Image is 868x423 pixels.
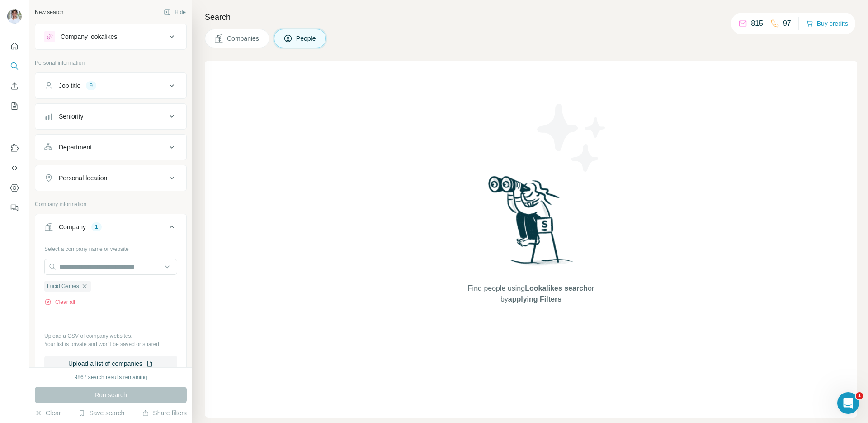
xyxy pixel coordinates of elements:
button: Search [7,58,22,74]
div: Company lookalikes [61,32,117,41]
button: Use Surfe on LinkedIn [7,140,22,156]
button: Use Surfe API [7,160,22,176]
p: 815 [751,18,763,29]
button: Personal location [35,167,186,189]
div: 9 [86,82,96,90]
div: Select a company name or website [44,241,177,253]
button: Dashboard [7,180,22,196]
span: People [296,34,317,43]
p: Personal information [35,59,187,67]
span: Lucid Games [47,282,79,290]
p: Company information [35,200,187,208]
button: My lists [7,98,22,114]
button: Seniority [35,106,186,127]
h4: Search [205,11,857,24]
div: Department [59,143,92,152]
img: Surfe Illustration - Stars [531,97,613,178]
button: Share filters [142,409,187,418]
button: Job title9 [35,75,186,96]
img: Avatar [7,9,22,24]
button: Save search [78,409,124,418]
p: 97 [783,18,791,29]
iframe: Intercom live chat [837,392,859,414]
button: Upload a list of companies [44,356,177,372]
span: Find people using or by [458,283,603,305]
button: Clear all [44,298,75,306]
div: Job title [59,81,80,90]
div: Personal location [59,173,107,183]
span: applying Filters [508,295,561,303]
button: Company lookalikes [35,26,186,48]
button: Company1 [35,216,186,241]
button: Clear [35,409,61,418]
button: Hide [157,5,192,19]
span: Companies [227,34,260,43]
span: 1 [856,392,863,399]
span: Lookalikes search [525,284,588,292]
img: Surfe Illustration - Woman searching with binoculars [484,173,578,274]
div: Seniority [59,112,83,121]
div: 9867 search results remaining [75,373,147,381]
button: Buy credits [806,17,848,30]
div: 1 [91,223,102,231]
p: Upload a CSV of company websites. [44,332,177,340]
div: Company [59,222,86,231]
p: Your list is private and won't be saved or shared. [44,340,177,348]
button: Enrich CSV [7,78,22,94]
button: Feedback [7,200,22,216]
button: Quick start [7,38,22,54]
div: New search [35,8,63,16]
button: Department [35,136,186,158]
